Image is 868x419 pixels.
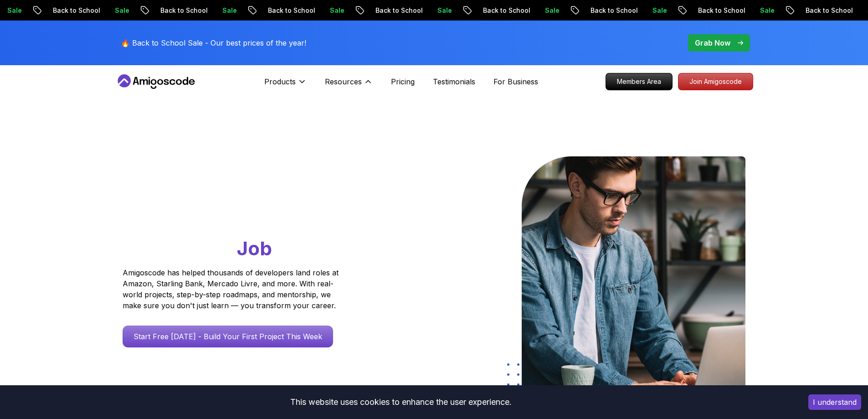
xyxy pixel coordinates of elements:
[533,6,595,15] p: Back to School
[264,76,307,94] button: Products
[433,76,475,87] a: Testimonials
[123,156,374,262] h1: Go From Learning to Hired: Master Java, Spring Boot & Cloud Skills That Get You the
[678,73,753,90] p: Join Amigoscode
[7,392,795,412] div: This website uses cookies to enhance the user experience.
[325,76,373,94] button: Resources
[325,76,362,87] p: Resources
[425,6,487,15] p: Back to School
[606,73,673,90] a: Members Area
[237,237,272,260] span: Job
[103,6,164,15] p: Back to School
[123,267,341,311] p: Amigoscode has helped thousands of developers land roles at Amazon, Starling Bank, Mercado Livre,...
[210,6,272,15] p: Back to School
[123,326,333,347] a: Start Free [DATE] - Build Your First Project This Week
[264,76,296,87] p: Products
[164,6,194,15] p: Sale
[57,6,86,15] p: Sale
[272,6,301,15] p: Sale
[702,6,731,15] p: Sale
[595,6,624,15] p: Sale
[380,6,409,15] p: Sale
[318,6,380,15] p: Back to School
[606,73,672,90] p: Members Area
[522,156,745,391] img: hero
[493,76,538,87] a: For Business
[391,76,415,87] a: Pricing
[695,37,730,48] p: Grab Now
[487,6,516,15] p: Sale
[808,394,861,410] button: Accept cookies
[678,73,753,90] a: Join Amigoscode
[121,37,306,48] p: 🔥 Back to School Sale - Our best prices of the year!
[640,6,702,15] p: Back to School
[748,6,810,15] p: Back to School
[810,6,839,15] p: Sale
